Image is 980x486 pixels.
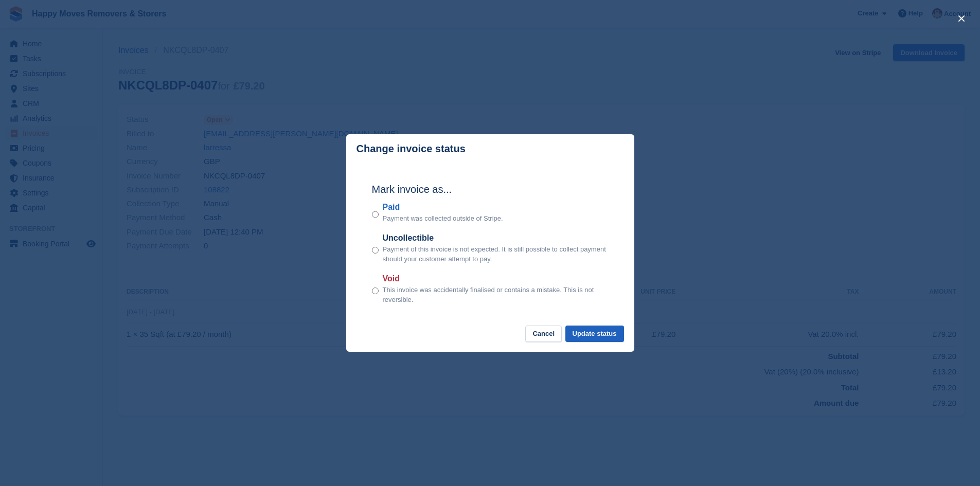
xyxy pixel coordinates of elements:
label: Paid [383,201,503,213]
button: Update status [565,326,624,343]
p: Payment of this invoice is not expected. It is still possible to collect payment should your cust... [383,244,609,264]
button: Cancel [525,326,562,343]
p: Change invoice status [357,143,466,155]
p: Payment was collected outside of Stripe. [383,213,503,224]
button: close [953,10,970,27]
label: Uncollectible [383,232,609,244]
p: This invoice was accidentally finalised or contains a mistake. This is not reversible. [383,285,609,305]
label: Void [383,273,609,285]
h2: Mark invoice as... [372,182,609,197]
